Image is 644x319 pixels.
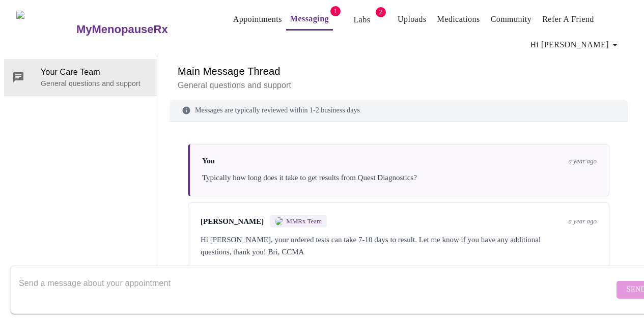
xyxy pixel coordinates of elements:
[202,157,215,165] span: You
[275,217,283,225] img: MMRX
[530,38,621,52] span: Hi [PERSON_NAME]
[542,12,594,26] a: Refer a Friend
[568,217,597,225] span: a year ago
[201,234,597,258] div: Hi [PERSON_NAME], your ordered tests can take 7-10 days to result. Let me know if you have any ad...
[178,63,620,79] h6: Main Message Thread
[376,7,386,17] span: 2
[538,9,598,30] button: Refer a Friend
[346,10,378,30] button: Labs
[16,11,75,49] img: MyMenopauseRx Logo
[170,100,628,122] div: Messages are typically reviewed within 1-2 business days
[330,6,341,16] span: 1
[76,23,168,36] h3: MyMenopauseRx
[233,12,282,26] a: Appointments
[568,157,597,165] span: a year ago
[229,9,286,30] button: Appointments
[354,13,371,27] a: Labs
[41,66,149,78] span: Your Care Team
[398,12,427,26] a: Uploads
[487,9,536,30] button: Community
[437,12,480,26] a: Medications
[75,12,208,47] a: MyMenopauseRx
[526,35,625,55] button: Hi [PERSON_NAME]
[286,217,322,225] span: MMRx Team
[4,59,157,96] div: Your Care TeamGeneral questions and support
[286,9,333,31] button: Messaging
[394,9,431,30] button: Uploads
[41,78,149,89] p: General questions and support
[201,217,264,226] span: [PERSON_NAME]
[19,273,614,306] textarea: Send a message about your appointment
[491,12,532,26] a: Community
[202,171,597,184] div: Typically how long does it take to get results from Quest Diagnostics?
[178,79,620,92] p: General questions and support
[433,9,484,30] button: Medications
[290,12,329,26] a: Messaging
